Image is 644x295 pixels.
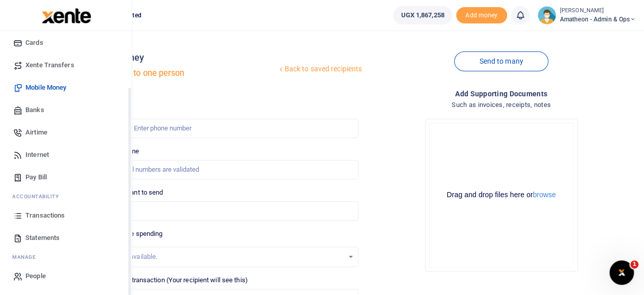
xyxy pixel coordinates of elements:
[609,260,634,285] iframe: Intercom live chat
[8,249,124,265] li: M
[425,119,578,272] div: File Uploader
[277,60,363,78] a: Back to saved recipients
[20,193,59,200] span: countability
[401,10,444,20] span: UGX 1,867,258
[456,11,507,18] a: Add money
[456,7,507,24] li: Toup your wallet
[456,7,507,24] span: Add money
[367,99,636,111] h4: Such as invoices, receipts, notes
[389,6,456,24] li: Wallet ballance
[630,260,638,269] span: 1
[25,60,74,70] span: Xente Transfers
[430,190,573,200] div: Drag and drop files here or
[25,172,47,182] span: Pay Bill
[42,8,91,23] img: logo-large
[25,210,65,221] span: Transactions
[85,68,276,78] h5: Send money to one person
[538,6,636,24] a: profile-user [PERSON_NAME] Amatheon - Admin & Ops
[560,15,636,24] span: Amatheon - Admin & Ops
[8,99,124,121] a: Banks
[533,191,556,198] button: browse
[25,271,46,281] span: People
[8,144,124,166] a: Internet
[8,227,124,249] a: Statements
[25,150,49,160] span: Internet
[8,166,124,189] a: Pay Bill
[89,201,358,221] input: UGX
[25,83,66,93] span: Mobile Money
[8,54,124,76] a: Xente Transfers
[538,6,556,24] img: profile-user
[89,275,248,285] label: Memo for this transaction (Your recipient will see this)
[8,121,124,144] a: Airtime
[41,11,91,19] a: logo-small logo-large logo-large
[8,189,124,204] li: Ac
[25,233,60,243] span: Statements
[97,252,344,262] div: No options available.
[367,88,636,99] h4: Add supporting Documents
[25,38,43,48] span: Cards
[8,204,124,227] a: Transactions
[89,160,358,179] input: MTN & Airtel numbers are validated
[560,7,636,15] small: [PERSON_NAME]
[25,105,44,115] span: Banks
[454,51,548,71] a: Send to many
[25,127,47,138] span: Airtime
[8,76,124,99] a: Mobile Money
[89,119,358,138] input: Enter phone number
[8,32,124,54] a: Cards
[8,265,124,287] a: People
[85,52,276,63] h4: Mobile money
[17,253,36,261] span: anage
[393,6,452,24] a: UGX 1,867,258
